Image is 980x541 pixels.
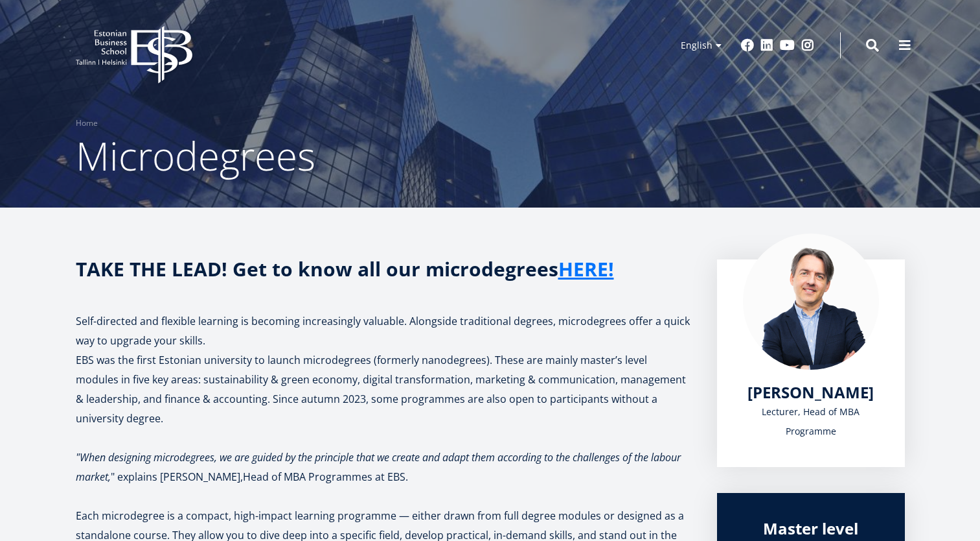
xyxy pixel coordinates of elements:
[76,117,98,130] a: Home
[743,234,879,370] img: Marko Rillo
[76,256,614,282] strong: TAKE THE LEAD! Get to know all our microdegrees
[780,39,795,52] a: Youtube
[743,402,879,441] div: Lecturer, Head of MBA Programme
[747,383,874,402] a: [PERSON_NAME]
[76,350,691,428] p: EBS was the first Estonian university to launch microdegrees (formerly nanodegrees). These are ma...
[747,381,874,403] span: [PERSON_NAME]
[558,259,614,279] a: HERE!
[76,129,315,182] span: Microdegrees
[76,450,681,484] em: "When designing microdegrees, we are guided by the principle that we create and adapt them accord...
[801,39,814,52] a: Instagram
[741,39,754,52] a: Facebook
[760,39,773,52] a: Linkedin
[76,311,691,350] p: Self-directed and flexible learning is becoming increasingly valuable. Alongside traditional degr...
